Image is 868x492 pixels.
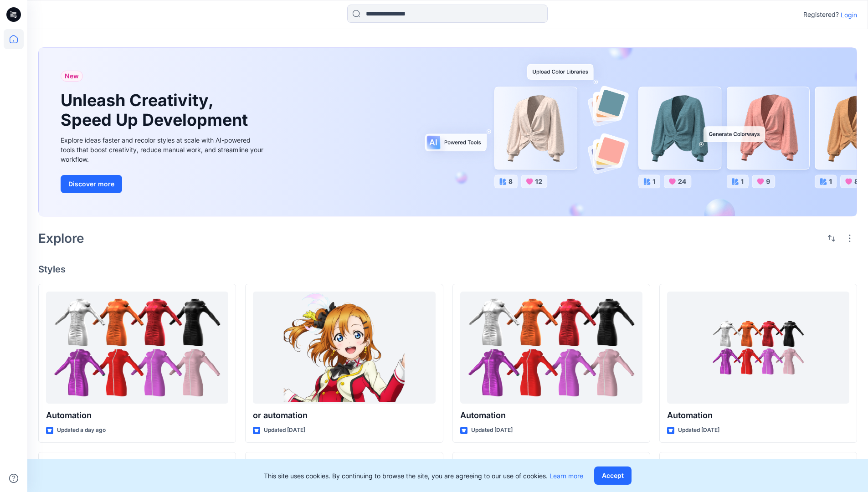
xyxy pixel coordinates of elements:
[38,231,84,246] h2: Explore
[46,292,228,404] a: Automation
[253,409,435,422] p: or automation
[667,292,849,404] a: Automation
[841,10,857,20] p: Login
[61,175,266,193] a: Discover more
[550,472,583,480] a: Learn more
[65,71,79,82] span: New
[264,471,583,481] p: This site uses cookies. By continuing to browse the site, you are agreeing to our use of cookies.
[61,91,252,130] h1: Unleash Creativity, Speed Up Development
[57,425,106,435] p: Updated a day ago
[264,425,305,435] p: Updated [DATE]
[678,425,719,435] p: Updated [DATE]
[803,9,839,20] p: Registered?
[460,409,642,422] p: Automation
[46,409,228,422] p: Automation
[38,264,857,275] h4: Styles
[253,292,435,404] a: or automation
[594,466,632,485] button: Accept
[667,409,849,422] p: Automation
[61,135,266,164] div: Explore ideas faster and recolor styles at scale with AI-powered tools that boost creativity, red...
[61,175,122,193] button: Discover more
[460,292,642,404] a: Automation
[471,425,513,435] p: Updated [DATE]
